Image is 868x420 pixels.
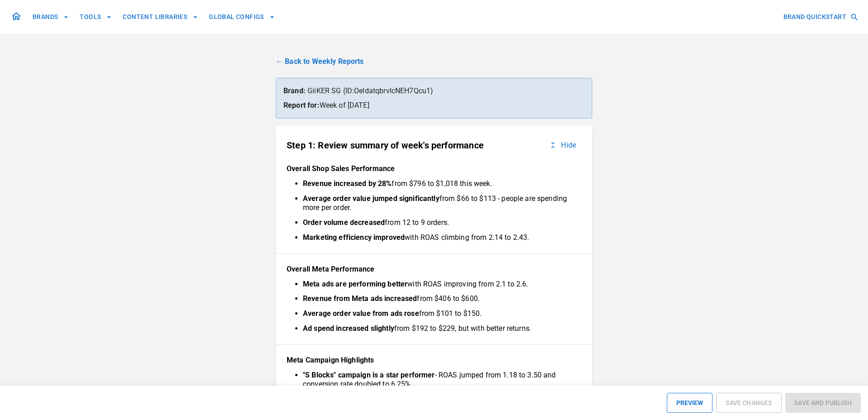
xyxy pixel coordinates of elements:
[303,179,574,189] li: from $796 to $1,018 this week.
[303,294,417,303] strong: Revenue from Meta ads increased
[303,371,435,379] strong: "S Blocks" campaign is a star performer
[303,324,574,334] li: from $192 to $229, but with better returns.
[303,309,574,319] li: from $101 to $150.
[303,294,574,304] li: from $406 to $600.
[283,101,320,110] strong: Report for:
[276,56,592,67] a: ← Back to Weekly Reports
[205,9,278,25] button: GLOBAL CONFIGS
[303,218,574,228] li: from 12 to 9 orders.
[303,233,574,243] li: with ROAS climbing from 2.14 to 2.43.
[780,9,861,25] button: BRAND QUICKSTART
[283,86,585,96] p: GiiKER SG (ID: OeldatqbrvIcNEH7Qcu1 )
[303,194,574,213] li: from $66 to $113 - people are spending more per order.
[283,86,306,95] strong: Brand:
[303,309,419,318] strong: Average order value from ads rose
[29,9,72,25] button: BRANDS
[303,280,407,288] strong: Meta ads are performing better
[667,393,712,413] button: PREVIEW
[561,141,576,149] p: Hide
[283,100,585,111] p: Week of [DATE]
[303,218,385,227] strong: Order volume decreased
[303,371,574,390] li: - ROAS jumped from 1.18 to 3.50 and conversion rate doubled to 6.25%.
[303,324,394,333] strong: Ad spend increased slightly
[303,194,439,203] strong: Average order value jumped significantly
[287,265,581,274] p: Overall Meta Performance
[303,280,574,289] li: with ROAS improving from 2.1 to 2.6.
[287,140,484,151] p: Step 1: Review summary of week's performance
[287,164,581,174] p: Overall Shop Sales Performance
[76,9,115,25] button: TOOLS
[303,233,405,242] strong: Marketing efficiency improved
[287,356,581,365] p: Meta Campaign Highlights
[119,9,202,25] button: CONTENT LIBRARIES
[303,179,392,188] strong: Revenue increased by 28%
[543,137,581,153] button: Hide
